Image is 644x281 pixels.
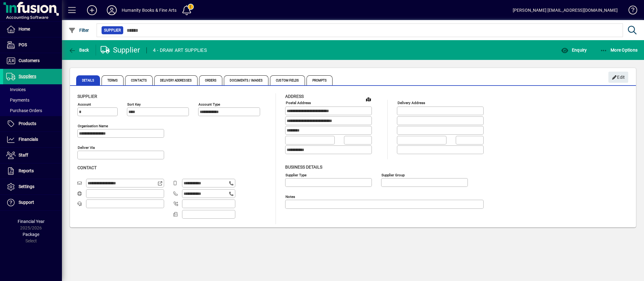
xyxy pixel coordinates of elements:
mat-label: Account [78,102,91,107]
mat-label: Supplier group [381,173,405,177]
span: Invoices [6,87,26,92]
span: Support [19,200,34,205]
a: POS [3,37,62,53]
span: Customers [19,58,40,63]
div: 4 - DRAW ART SUPPLIES [153,45,207,55]
span: Filter [68,28,89,33]
span: Package [23,232,39,237]
a: Invoices [3,84,62,95]
span: Reports [19,168,34,173]
span: Terms [102,75,124,85]
a: Financials [3,132,62,147]
span: Financials [19,137,38,142]
div: [PERSON_NAME] [EMAIL_ADDRESS][DOMAIN_NAME] [513,5,618,15]
div: Supplier [101,45,140,55]
span: Contact [77,165,97,170]
span: Details [76,75,100,85]
a: Home [3,22,62,37]
span: Purchase Orders [6,108,42,113]
span: Staff [19,153,28,157]
a: Support [3,195,62,210]
span: Edit [612,72,625,82]
span: More Options [600,48,638,52]
app-page-header-button: Back [62,44,96,56]
span: Products [19,121,36,126]
a: Purchase Orders [3,105,62,116]
a: Settings [3,179,62,195]
span: Contacts [125,75,153,85]
a: Customers [3,53,62,69]
a: Products [3,116,62,132]
a: View on map [363,94,373,104]
span: Orders [199,75,223,85]
button: Edit [608,72,628,83]
a: Staff [3,148,62,163]
mat-label: Organisation name [78,124,108,128]
button: Back [67,44,91,56]
button: Enquiry [559,44,588,56]
span: Documents / Images [224,75,268,85]
button: Filter [67,25,91,36]
a: Payments [3,95,62,105]
span: Financial Year [18,219,45,224]
span: Settings [19,184,34,189]
span: Supplier [77,94,97,99]
span: Home [19,27,30,31]
span: Enquiry [561,48,587,52]
mat-label: Notes [285,194,295,199]
mat-label: Sort key [127,102,141,107]
span: Supplier [104,27,121,33]
button: Add [82,5,102,16]
span: POS [19,42,27,47]
a: Knowledge Base [624,1,636,21]
span: Payments [6,98,29,103]
a: Reports [3,163,62,179]
span: Prompts [307,75,333,85]
mat-label: Deliver via [78,145,95,150]
button: Profile [102,5,122,16]
span: Back [68,48,89,52]
button: More Options [598,44,639,56]
span: Custom Fields [270,75,305,85]
span: Suppliers [19,74,36,79]
span: Business details [285,165,322,170]
mat-label: Supplier type [285,173,307,177]
mat-label: Account Type [198,102,220,107]
div: Humanity Books & Fine Arts [122,5,177,15]
span: Delivery Addresses [154,75,198,85]
span: Address [285,94,304,99]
